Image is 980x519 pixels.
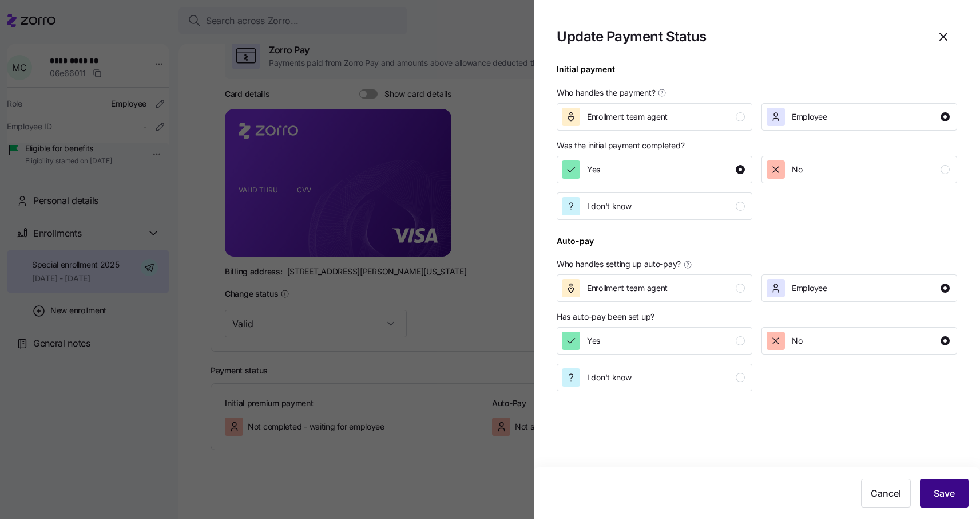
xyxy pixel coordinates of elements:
div: Auto-pay [557,235,594,257]
span: Has auto-pay been set up? [557,311,654,323]
span: Yes [587,164,600,175]
span: Was the initial payment completed? [557,140,684,151]
span: No [792,164,802,175]
span: I don't know [587,200,632,212]
span: No [792,335,802,347]
span: Enrollment team agent [587,111,668,123]
h1: Update Payment Status [557,27,921,45]
span: Enrollment team agent [587,282,668,294]
span: Cancel [871,486,901,500]
span: Yes [587,335,600,347]
span: Employee [792,111,827,123]
div: Initial payment [557,63,615,85]
span: Save [934,486,955,500]
button: Cancel [861,479,911,508]
span: Who handles the payment? [557,87,655,99]
span: I don't know [587,372,632,383]
span: Employee [792,282,827,294]
button: Save [920,479,969,508]
span: Who handles setting up auto-pay? [557,258,681,270]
